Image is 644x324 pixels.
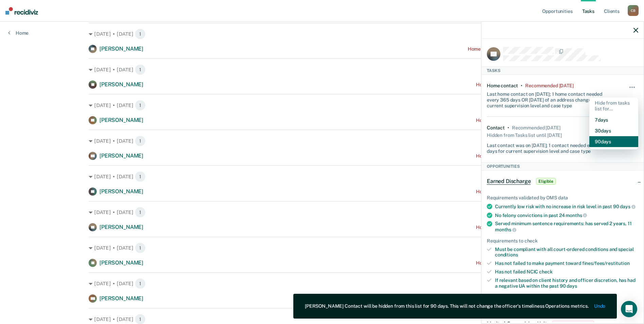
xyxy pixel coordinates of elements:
span: [PERSON_NAME] [99,81,143,88]
div: [DATE] • [DATE] [89,278,555,289]
div: Last contact was on [DATE]; 1 contact needed every 180 days for current supervision level and cas... [487,140,613,154]
span: 1 [135,242,146,253]
button: 30 days [589,125,638,136]
div: Home contact recommended [DATE] [476,82,555,88]
div: Open Intercom Messenger [621,301,637,317]
div: [DATE] • [DATE] [89,207,555,218]
img: Recidiviz [5,7,38,15]
div: If relevant based on client history and officer discretion, has had a negative UA within the past 90 [495,277,638,289]
div: Hide from tasks list for... [589,97,638,114]
span: 1 [135,278,146,289]
a: Home [8,30,29,36]
div: Served minimum sentence requirements: has served 2 years, 11 [495,221,638,232]
span: Earned Discharge [487,178,531,185]
div: [DATE] • [DATE] [89,171,555,182]
span: [PERSON_NAME] [99,295,143,302]
div: Home contact recommended [DATE] [476,224,555,230]
span: months [566,213,587,218]
div: Has not failed NCIC [495,269,638,275]
span: [PERSON_NAME] [99,46,143,52]
button: 7 days [589,114,638,125]
button: Undo [594,303,605,309]
div: Requirements validated by OMS data [487,195,638,201]
div: • [508,125,509,131]
div: Home contact recommended [DATE] [476,118,555,123]
span: 1 [135,64,146,75]
span: [PERSON_NAME] [99,188,143,195]
span: days [620,204,635,209]
span: conditions [495,252,518,257]
span: 1 [135,29,146,39]
div: Home contact recommended [DATE] [476,189,555,195]
div: Last home contact on [DATE]; 1 home contact needed every 365 days OR [DATE] of an address change ... [487,89,613,108]
span: fines/fees/restitution [582,260,630,266]
div: [PERSON_NAME] Contact will be hidden from this list for 90 days. This will not change the officer... [305,303,589,309]
span: 1 [135,136,146,146]
div: • [521,83,522,89]
span: check [539,269,552,274]
div: Home contact [487,83,518,89]
div: [DATE] • [DATE] [89,242,555,253]
div: Must be compliant with all court-ordered conditions and special [495,247,638,258]
div: Hidden from Tasks list until [DATE] [487,130,562,140]
span: 1 [135,100,146,111]
span: [PERSON_NAME] [99,152,143,159]
button: 90 days [589,136,638,147]
span: 1 [135,171,146,182]
span: [PERSON_NAME] [99,117,143,123]
div: [DATE] • [DATE] [89,136,555,146]
div: [DATE] • [DATE] [89,64,555,75]
div: Tasks [481,67,644,75]
div: Opportunities [481,162,644,170]
span: [PERSON_NAME] [99,259,143,266]
div: Currently low risk with no increase in risk level in past 90 [495,203,638,210]
div: Home contact recommended [DATE] [476,153,555,159]
div: [DATE] • [DATE] [89,100,555,111]
div: Recommended 7 months ago [525,83,573,89]
div: Contact [487,125,505,131]
div: Earned DischargeEligible [481,170,644,192]
div: [DATE] • [DATE] [89,29,555,39]
div: Has not failed to make payment toward [495,260,638,266]
span: [PERSON_NAME] [99,224,143,230]
div: C B [628,5,639,16]
div: Recommended 3 months ago [512,125,560,131]
div: Home contact recommended a year ago [468,46,555,52]
span: Eligible [536,178,555,185]
div: Requirements to check [487,238,638,244]
span: months [495,227,516,232]
div: Home contact recommended [DATE] [476,260,555,266]
div: No felony convictions in past 24 [495,212,638,218]
span: days [567,283,577,289]
span: 1 [135,207,146,218]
